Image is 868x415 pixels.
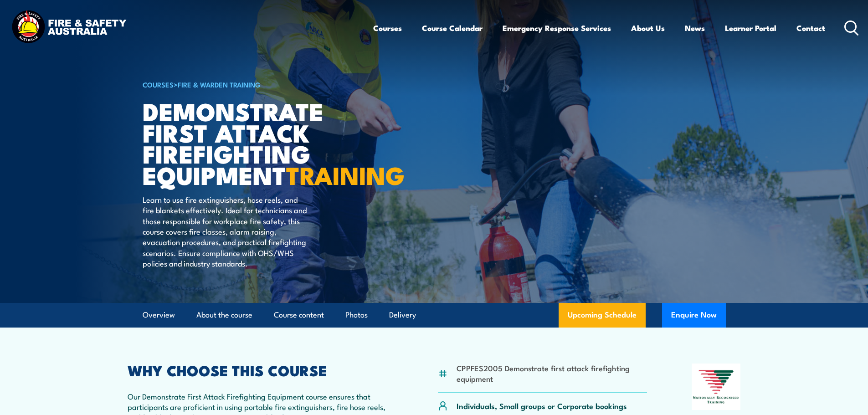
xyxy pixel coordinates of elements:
[128,364,394,376] h2: WHY CHOOSE THIS COURSE
[143,79,368,90] h6: >
[274,303,324,327] a: Course content
[559,303,646,328] a: Upcoming Schedule
[685,16,705,40] a: News
[389,303,416,327] a: Delivery
[422,16,483,40] a: Course Calendar
[796,16,825,40] a: Contact
[503,16,611,40] a: Emergency Response Services
[345,303,368,327] a: Photos
[143,79,174,89] a: COURSES
[143,100,368,185] h1: Demonstrate First Attack Firefighting Equipment
[631,16,665,40] a: About Us
[178,79,261,89] a: Fire & Warden Training
[286,155,405,193] strong: TRAINING
[373,16,402,40] a: Courses
[692,364,741,410] img: Nationally Recognised Training logo.
[196,303,252,327] a: About the course
[143,303,175,327] a: Overview
[457,363,647,384] li: CPPFES2005 Demonstrate first attack firefighting equipment
[725,16,776,40] a: Learner Portal
[143,194,309,269] p: Learn to use fire extinguishers, hose reels, and fire blankets effectively. Ideal for technicians...
[662,303,726,328] button: Enquire Now
[457,400,627,411] p: Individuals, Small groups or Corporate bookings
